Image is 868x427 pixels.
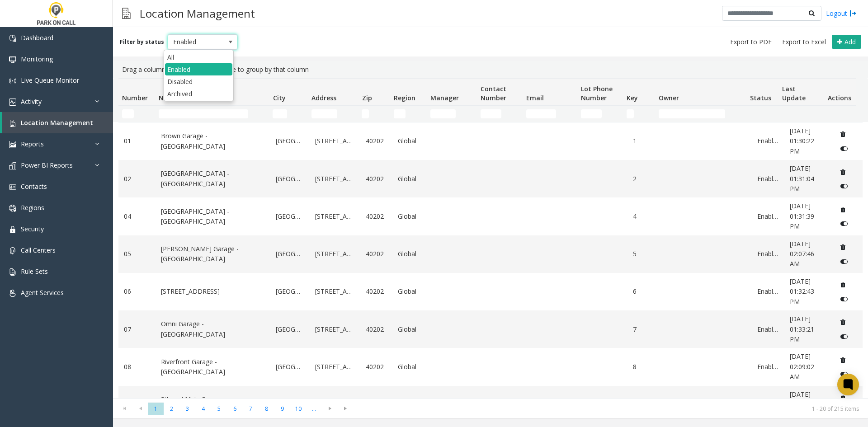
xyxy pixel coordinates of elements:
[844,38,856,46] span: Add
[757,324,778,334] a: Enabled
[790,390,814,419] span: [DATE] 01:33:05 PM
[430,94,459,102] span: Manager
[195,403,211,415] span: Page 4
[259,403,274,415] span: Page 8
[623,106,655,122] td: Key Filter
[276,324,304,334] a: [GEOGRAPHIC_DATA]
[836,216,853,231] button: Disable
[161,394,265,415] a: 8th and Main Garage - [GEOGRAPHIC_DATA]
[21,288,64,297] span: Agent Services
[577,106,623,122] td: Lot Phone Number Filter
[394,94,415,102] span: Region
[836,127,850,141] button: Delete
[124,362,150,372] a: 08
[790,389,825,420] a: [DATE] 01:33:05 PM
[836,277,850,292] button: Delete
[633,211,654,221] a: 4
[122,109,134,118] input: Number Filter
[581,109,602,118] input: Lot Phone Number Filter
[118,106,155,122] td: Number Filter
[120,38,164,46] label: Filter by status
[790,239,814,268] span: [DATE] 02:07:46 AM
[276,362,304,372] a: [GEOGRAPHIC_DATA]
[398,211,424,221] a: Global
[790,239,825,269] a: [DATE] 02:07:46 AM
[21,76,79,84] span: Live Queue Monitor
[849,9,857,18] img: logout
[315,249,355,259] a: [STREET_ADDRESS]
[9,247,16,254] img: 'icon'
[526,94,544,102] span: Email
[21,267,48,276] span: Rule Sets
[168,35,223,49] span: Enabled
[730,38,772,47] span: Export to PDF
[790,277,814,306] span: [DATE] 01:32:43 PM
[790,314,814,343] span: [DATE] 01:33:21 PM
[276,211,304,221] a: [GEOGRAPHIC_DATA]
[179,403,195,415] span: Page 3
[315,362,355,372] a: [STREET_ADDRESS]
[790,164,814,193] span: [DATE] 01:31:04 PM
[315,174,355,184] a: [STREET_ADDRESS]
[161,319,265,339] a: Omni Garage - [GEOGRAPHIC_DATA]
[824,106,856,122] td: Actions Filter
[9,183,16,191] img: 'icon'
[155,106,269,122] td: Name Filter
[633,286,654,296] a: 6
[836,329,853,344] button: Disable
[124,324,150,334] a: 07
[276,286,304,296] a: [GEOGRAPHIC_DATA]
[21,182,47,191] span: Contacts
[9,205,16,212] img: 'icon'
[118,61,863,78] div: Drag a column header and drop it here to group by that column
[790,164,825,194] a: [DATE] 01:31:04 PM
[836,202,850,217] button: Delete
[790,352,814,381] span: [DATE] 02:09:02 AM
[526,109,557,118] input: Email Filter
[21,118,93,127] span: Location Management
[276,136,304,146] a: [GEOGRAPHIC_DATA]
[21,140,44,148] span: Reports
[9,35,16,42] img: 'icon'
[9,56,16,63] img: 'icon'
[790,202,814,230] span: [DATE] 01:31:39 PM
[366,211,387,221] a: 40202
[790,314,825,344] a: [DATE] 01:33:21 PM
[757,249,778,259] a: Enabled
[315,211,355,221] a: [STREET_ADDRESS]
[633,249,654,259] a: 5
[836,179,853,193] button: Disable
[790,126,825,156] a: [DATE] 01:30:22 PM
[273,94,286,102] span: City
[366,362,387,372] a: 40202
[627,94,638,102] span: Key
[161,206,265,227] a: [GEOGRAPHIC_DATA] - [GEOGRAPHIC_DATA]
[165,51,232,63] li: All
[366,286,387,296] a: 40202
[165,63,232,75] li: Enabled
[836,352,850,367] button: Delete
[790,352,825,382] a: [DATE] 02:09:02 AM
[315,136,355,146] a: [STREET_ADDRESS]
[243,403,259,415] span: Page 7
[757,174,778,184] a: Enabled
[124,249,150,259] a: 05
[161,131,265,151] a: Brown Garage - [GEOGRAPHIC_DATA]
[790,127,814,155] span: [DATE] 01:30:22 PM
[113,78,868,398] div: Data table
[159,94,178,102] span: Name
[165,75,232,88] li: Disabled
[394,109,406,118] input: Region Filter
[311,109,337,118] input: Address Filter
[338,402,354,415] span: Go to the last page
[633,324,654,334] a: 7
[581,84,613,102] span: Lot Phone Number
[790,201,825,231] a: [DATE] 01:31:39 PM
[21,97,42,106] span: Activity
[836,390,850,405] button: Delete
[757,286,778,296] a: Enabled
[161,244,265,264] a: [PERSON_NAME] Garage - [GEOGRAPHIC_DATA]
[633,362,654,372] a: 8
[273,109,287,118] input: City Filter
[362,94,372,102] span: Zip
